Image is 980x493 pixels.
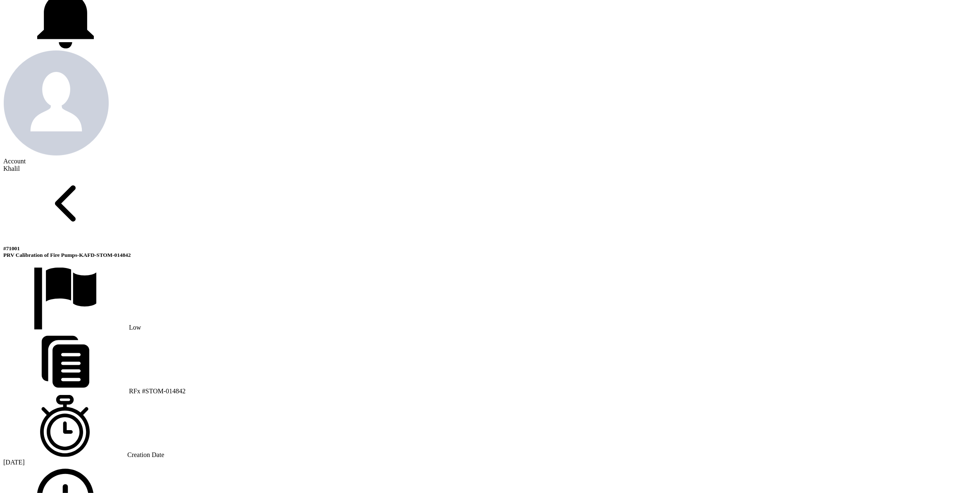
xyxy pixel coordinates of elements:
img: profile_test.png [3,50,109,156]
span: RFx [129,388,141,395]
span: #STOM-014842 [142,388,186,395]
h5: PRV Calibration of Fire Pumps-KAFD-STOM-014842 [3,245,977,258]
span: Low [129,324,141,331]
div: [DATE] [3,459,977,466]
div: Account [3,158,977,165]
div: #71001 [3,245,977,252]
div: Creation Date [3,395,977,459]
span: PRV Calibration of Fire Pumps-KAFD-STOM-014842 [3,252,131,258]
div: Khalil [3,165,977,172]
